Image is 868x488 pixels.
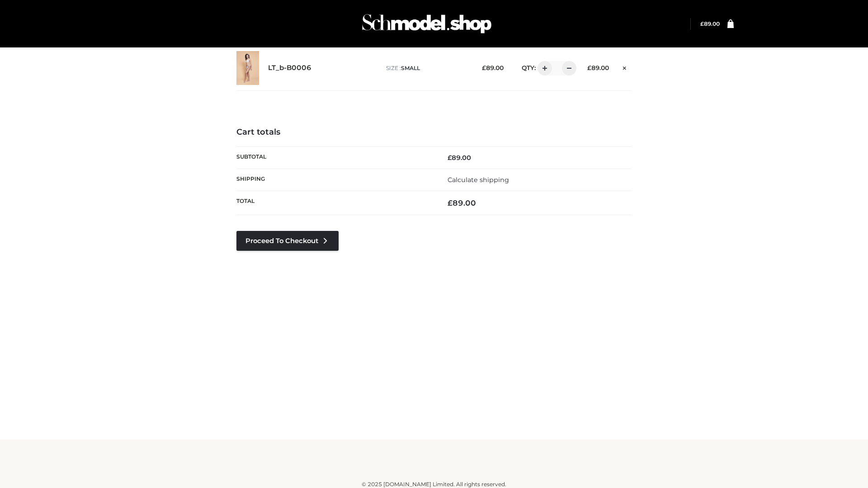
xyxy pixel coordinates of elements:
p: size : [386,64,468,72]
a: Calculate shipping [448,176,509,184]
th: Subtotal [236,146,434,169]
div: QTY: [513,61,573,75]
bdi: 89.00 [482,64,504,71]
a: Proceed to Checkout [236,231,339,251]
a: Remove this item [618,61,632,73]
img: Schmodel Admin 964 [359,6,495,42]
span: £ [700,20,704,27]
h4: Cart totals [236,127,632,137]
span: £ [448,198,453,207]
bdi: 89.00 [700,20,720,27]
bdi: 89.00 [448,198,476,207]
span: £ [482,64,486,71]
th: Total [236,191,434,215]
span: £ [587,64,591,71]
span: SMALL [401,65,420,71]
span: £ [448,154,452,162]
a: LT_b-B0006 [268,64,311,72]
a: £89.00 [700,20,720,27]
bdi: 89.00 [587,64,609,71]
bdi: 89.00 [448,154,471,162]
th: Shipping [236,169,434,191]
